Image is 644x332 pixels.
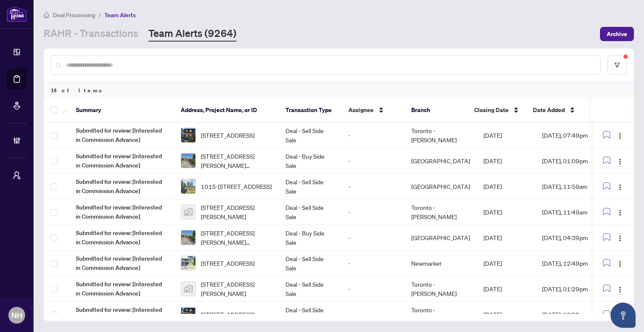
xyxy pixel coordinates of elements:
td: Deal - Sell Side Sale [279,199,342,225]
td: [DATE], 12:49pm [535,251,611,276]
span: Team Alerts [104,11,136,19]
span: [STREET_ADDRESS][PERSON_NAME] [201,203,272,221]
span: NH [11,309,22,321]
button: Logo [613,231,627,244]
span: Submitted for review: [Interested in Commission Advance] [76,228,167,247]
td: Deal - Sell Side Sale [279,302,342,327]
td: [GEOGRAPHIC_DATA] [405,148,477,174]
button: Logo [613,154,627,167]
button: Logo [613,180,627,193]
td: Toronto - [PERSON_NAME] [405,123,477,148]
th: Assignee [342,98,405,123]
td: Toronto - [PERSON_NAME] [405,302,477,327]
td: [DATE] [477,148,535,174]
img: Logo [617,286,623,293]
span: Submitted for review: [Interested in Commission Advance] [76,177,167,196]
td: Toronto - [PERSON_NAME] [405,276,477,302]
img: thumbnail-img [181,230,195,245]
th: Closing Date [467,98,526,123]
img: Logo [617,158,623,165]
td: [GEOGRAPHIC_DATA] [405,225,477,251]
img: thumbnail-img [181,307,195,322]
td: [DATE] [477,251,535,276]
td: [DATE] [477,174,535,199]
span: Assignee [348,105,374,115]
td: Deal - Buy Side Sale [279,148,342,174]
td: Deal - Sell Side Sale [279,251,342,276]
td: Deal - Buy Side Sale [279,225,342,251]
td: [DATE] [477,199,535,225]
span: Submitted for review: [Interested in Commission Advance] [76,305,167,324]
span: [STREET_ADDRESS] [201,131,254,140]
img: Logo [617,133,623,139]
th: Transaction Type [279,98,342,123]
td: [DATE] [477,302,535,327]
button: Logo [613,256,627,270]
td: Deal - Sell Side Sale [279,123,342,148]
img: Logo [617,209,623,216]
span: [STREET_ADDRESS][PERSON_NAME][PERSON_NAME] [201,228,272,247]
td: [DATE], 01:29pm [535,276,611,302]
td: - [342,199,405,225]
span: filter [614,62,620,68]
td: [DATE] [477,123,535,148]
td: [DATE], 01:09pm [535,148,611,174]
th: Date Added [526,98,602,123]
span: Submitted for review: [Interested in Commission Advance] [76,152,167,170]
th: Summary [69,98,174,123]
td: Deal - Sell Side Sale [279,174,342,199]
img: thumbnail-img [181,154,195,168]
button: Logo [613,282,627,295]
th: Address, Project Name, or ID [174,98,279,123]
img: logo [7,6,27,22]
td: - [342,225,405,251]
button: filter [608,55,627,75]
a: RAHR - Transactions [44,26,138,42]
div: 14 of Items [44,82,634,98]
button: Open asap [610,303,636,328]
span: [STREET_ADDRESS][PERSON_NAME][PERSON_NAME] [201,152,272,170]
a: Team Alerts (9264) [148,26,236,42]
td: [DATE] [477,276,535,302]
li: / [99,10,101,20]
span: [STREET_ADDRESS] [201,259,254,268]
td: [DATE], 12:39pm [535,302,611,327]
span: Closing Date [474,105,509,115]
span: Submitted for review: [Interested in Commission Advance] [76,203,167,221]
span: 1015-[STREET_ADDRESS] [201,182,272,191]
img: thumbnail-img [181,179,195,193]
th: Branch [405,98,467,123]
td: - [342,302,405,327]
td: - [342,251,405,276]
img: thumbnail-img [181,256,195,270]
td: [DATE], 07:49pm [535,123,611,148]
button: Archive [600,27,634,41]
img: Logo [617,184,623,191]
img: thumbnail-img [181,282,195,296]
span: home [44,12,49,18]
td: [GEOGRAPHIC_DATA] [405,174,477,199]
td: - [342,276,405,302]
td: [DATE], 11:59am [535,174,611,199]
button: Logo [613,128,627,142]
td: [DATE], 04:39pm [535,225,611,251]
img: Logo [617,235,623,242]
span: Submitted for review: [Interested in Commission Advance] [76,280,167,298]
button: Logo [613,205,627,219]
td: [DATE] [477,225,535,251]
img: thumbnail-img [181,128,195,142]
td: Toronto - [PERSON_NAME] [405,199,477,225]
td: Newmarket [405,251,477,276]
td: [DATE], 11:49am [535,199,611,225]
span: [STREET_ADDRESS][PERSON_NAME] [201,280,272,298]
td: - [342,123,405,148]
td: Deal - Sell Side Sale [279,276,342,302]
img: Logo [617,261,623,267]
span: Submitted for review: [Interested in Commission Advance] [76,126,167,144]
td: - [342,174,405,199]
span: Deal Processing [53,11,95,19]
span: user-switch [13,171,21,180]
span: Archive [607,27,627,41]
img: thumbnail-img [181,205,195,219]
span: Date Added [533,105,565,115]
